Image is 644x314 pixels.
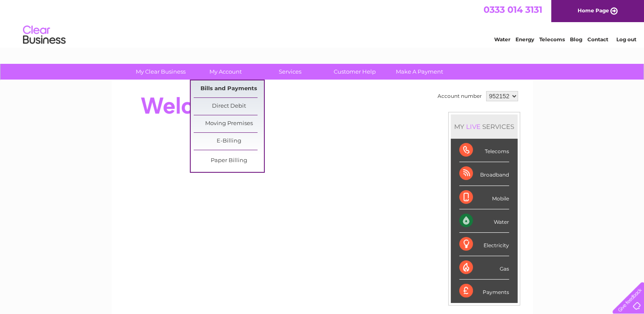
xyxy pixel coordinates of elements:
a: Contact [587,36,608,43]
div: Payments [459,280,509,303]
a: Services [255,64,325,80]
img: logo.png [23,22,66,48]
div: LIVE [464,123,482,131]
td: Account number [435,89,484,103]
a: Water [494,36,510,43]
div: Clear Business is a trading name of Verastar Limited (registered in [GEOGRAPHIC_DATA] No. 3667643... [121,5,524,41]
div: Electricity [459,233,509,256]
div: Gas [459,256,509,280]
a: Bills and Payments [194,80,264,97]
a: Log out [616,36,636,43]
a: 0333 014 3131 [484,4,542,15]
a: Make A Payment [384,64,455,80]
a: E-Billing [194,133,264,150]
a: Telecoms [539,36,565,43]
a: Direct Debit [194,98,264,115]
div: Water [459,209,509,233]
a: My Clear Business [126,64,196,80]
a: Moving Premises [194,115,264,132]
a: My Account [190,64,260,80]
a: Paper Billing [194,152,264,169]
a: Customer Help [320,64,390,80]
div: MY SERVICES [451,114,518,139]
div: Telecoms [459,139,509,162]
div: Broadband [459,162,509,186]
div: Mobile [459,186,509,209]
a: Blog [570,36,582,43]
a: Energy [515,36,534,43]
